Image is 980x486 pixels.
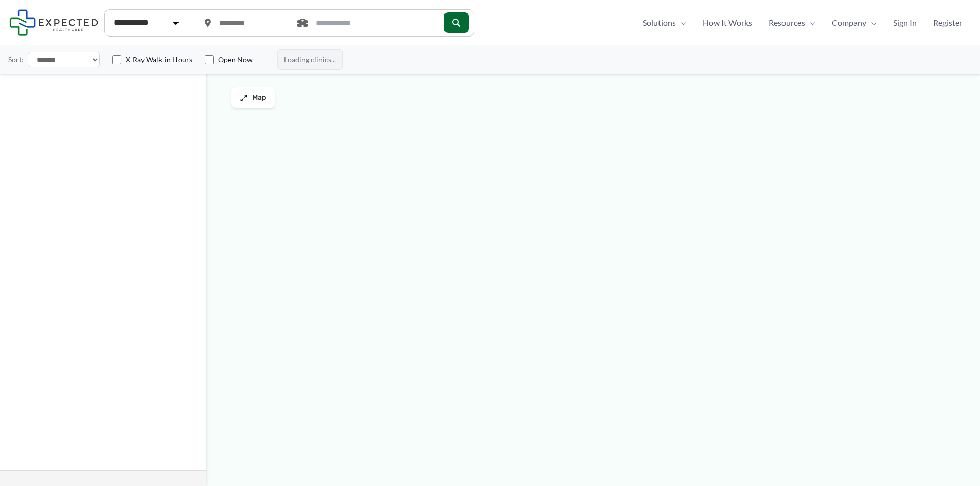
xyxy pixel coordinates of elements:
[643,15,676,30] span: Solutions
[866,15,877,30] span: Menu Toggle
[8,53,24,66] label: Sort:
[218,55,253,65] label: Open Now
[824,15,885,30] a: CompanyMenu Toggle
[885,15,925,30] a: Sign In
[634,15,694,30] a: SolutionsMenu Toggle
[694,15,760,30] a: How It Works
[893,15,917,30] span: Sign In
[760,15,824,30] a: ResourcesMenu Toggle
[805,15,815,30] span: Menu Toggle
[933,15,963,30] span: Register
[832,15,866,30] span: Company
[676,15,686,30] span: Menu Toggle
[769,15,805,30] span: Resources
[277,49,343,70] span: Loading clinics...
[126,55,192,65] label: X-Ray Walk-in Hours
[240,94,248,102] img: Maximize
[9,9,98,35] img: Expected Healthcare Logo - side, dark font, small
[252,94,266,102] span: Map
[925,15,971,30] a: Register
[703,15,752,30] span: How It Works
[231,87,275,108] button: Map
